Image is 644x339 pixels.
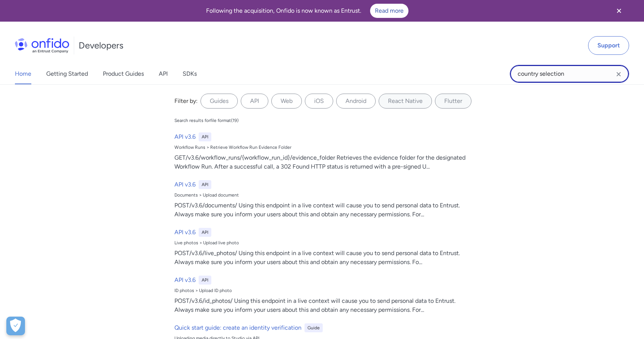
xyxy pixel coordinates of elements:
div: Guide [304,323,323,332]
label: iOS [305,94,333,109]
a: API v3.6APIDocuments > Upload documentPOST/v3.6/documents/ Using this endpoint in a live context ... [171,177,479,222]
div: POST/v3.6/id_photos/ Using this endpoint in a live context will cause you to send personal data t... [174,296,476,314]
div: POST/v3.6/documents/ Using this endpoint in a live context will cause you to send personal data t... [174,201,476,219]
div: Live photos > Upload live photo [174,240,476,246]
div: Workflow Runs > Retrieve Workflow Run Evidence Folder [174,144,476,150]
a: Getting Started [46,63,88,84]
img: Onfido Logo [15,38,69,53]
a: API v3.6APIID photos > Upload ID photoPOST/v3.6/id_photos/ Using this endpoint in a live context ... [171,273,479,317]
div: GET/v3.6/workflow_runs/{workflow_run_id}/evidence_folder Retrieves the evidence folder for the de... [174,153,476,171]
h6: API v3.6 [174,276,196,285]
div: API [199,228,211,237]
div: Cookie Preferences [6,317,25,335]
label: Web [271,94,302,109]
a: Home [15,63,31,84]
div: API [199,180,211,189]
label: Guides [201,94,238,109]
a: SDKs [183,63,197,84]
a: API v3.6APIWorkflow Runs > Retrieve Workflow Run Evidence FolderGET/v3.6/workflow_runs/{workflow_... [171,129,479,174]
div: API [199,276,211,285]
div: Filter by: [174,97,198,106]
h1: Developers [79,40,123,51]
div: POST/v3.6/live_photos/ Using this endpoint in a live context will cause you to send personal data... [174,249,476,267]
label: API [241,94,268,109]
svg: Clear search field button [614,70,623,79]
div: Search results for file format ( 19 ) [174,117,239,123]
a: API v3.6APILive photos > Upload live photoPOST/v3.6/live_photos/ Using this endpoint in a live co... [171,225,479,270]
h6: Quick start guide: create an identity verification [174,323,302,332]
h6: API v3.6 [174,132,196,141]
label: React Native [379,94,432,109]
label: Flutter [435,94,471,109]
a: Support [588,36,629,55]
a: API [159,63,168,84]
a: Product Guides [103,63,144,84]
h6: API v3.6 [174,180,196,189]
button: Open Preferences [6,317,25,335]
div: API [199,132,211,141]
h6: API v3.6 [174,228,196,237]
input: Onfido search input field [510,65,629,83]
button: Close banner [605,1,633,20]
div: Following the acquisition, Onfido is now known as Entrust. [9,4,605,18]
a: Read more [370,4,408,18]
svg: Close banner [615,6,624,15]
label: Android [336,94,376,109]
div: Documents > Upload document [174,192,476,198]
div: ID photos > Upload ID photo [174,288,476,294]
